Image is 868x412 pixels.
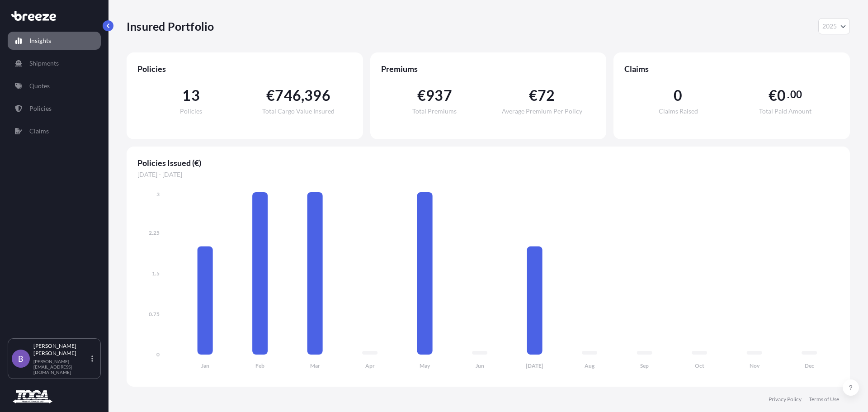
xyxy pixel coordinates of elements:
[790,91,802,98] span: 00
[29,104,52,113] p: Policies
[310,362,320,369] tspan: Mar
[275,88,301,103] span: 746
[255,362,264,369] tspan: Feb
[262,108,335,114] span: Total Cargo Value Insured
[33,342,90,357] p: [PERSON_NAME] [PERSON_NAME]
[585,362,595,369] tspan: Aug
[137,63,352,74] span: Policies
[809,396,839,403] a: Terms of Use
[420,362,430,369] tspan: May
[29,81,50,90] p: Quotes
[640,362,649,369] tspan: Sep
[149,229,160,236] tspan: 2.25
[137,157,839,168] span: Policies Issued (€)
[304,88,330,103] span: 396
[526,362,543,369] tspan: [DATE]
[266,88,275,103] span: €
[8,99,101,118] a: Policies
[8,54,101,72] a: Shipments
[8,77,101,95] a: Quotes
[417,88,426,103] span: €
[412,108,457,114] span: Total Premiums
[18,354,24,363] span: B
[674,88,682,103] span: 0
[624,63,839,74] span: Claims
[29,127,49,136] p: Claims
[201,362,209,369] tspan: Jan
[127,19,214,33] p: Insured Portfolio
[8,122,101,140] a: Claims
[818,18,850,34] button: Year Selector
[805,362,814,369] tspan: Dec
[182,88,199,103] span: 13
[695,362,704,369] tspan: Oct
[759,108,811,114] span: Total Paid Amount
[180,108,202,114] span: Policies
[11,390,54,404] img: organization-logo
[156,191,160,198] tspan: 3
[365,362,375,369] tspan: Apr
[381,63,596,74] span: Premiums
[301,88,304,103] span: ,
[476,362,484,369] tspan: Jun
[29,36,51,45] p: Insights
[502,108,582,114] span: Average Premium Per Policy
[538,88,555,103] span: 72
[137,170,839,179] span: [DATE] - [DATE]
[659,108,698,114] span: Claims Raised
[8,32,101,50] a: Insights
[777,88,786,103] span: 0
[33,359,90,375] p: [PERSON_NAME][EMAIL_ADDRESS][DOMAIN_NAME]
[769,396,802,403] a: Privacy Policy
[426,88,452,103] span: 937
[156,351,160,358] tspan: 0
[822,22,837,31] span: 2025
[152,270,160,277] tspan: 1.5
[769,88,777,103] span: €
[29,59,59,68] p: Shipments
[529,88,538,103] span: €
[750,362,760,369] tspan: Nov
[149,311,160,317] tspan: 0.75
[787,91,789,98] span: .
